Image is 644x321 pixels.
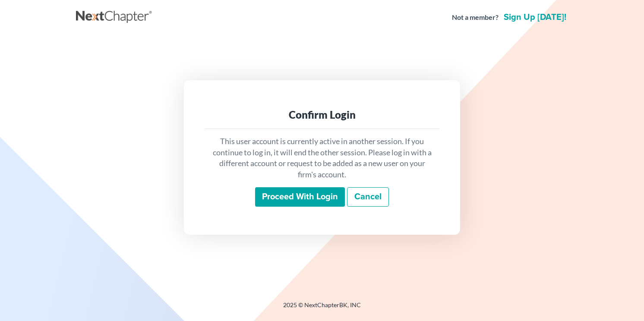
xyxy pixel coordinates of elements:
[212,108,432,122] div: Confirm Login
[76,301,568,316] div: 2025 © NextChapterBK, INC
[212,136,432,180] p: This user account is currently active in another session. If you continue to log in, it will end ...
[452,13,499,22] strong: Not a member?
[347,187,389,207] a: Cancel
[502,13,568,22] a: Sign up [DATE]!
[255,187,345,207] input: Proceed with login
